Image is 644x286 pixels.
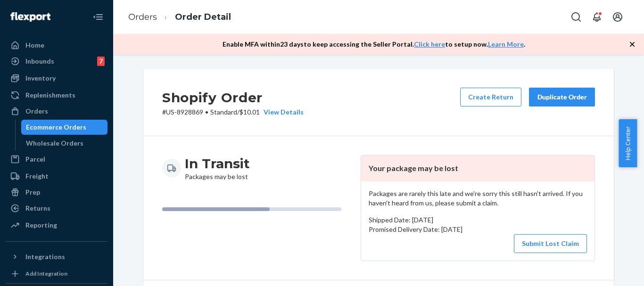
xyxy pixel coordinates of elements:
div: 7 [97,57,105,66]
div: Reporting [25,221,57,230]
div: Inventory [25,74,56,83]
button: Open Search Box [567,8,586,26]
div: Wholesale Orders [26,139,83,148]
div: Packages may be lost [185,155,250,181]
div: Ecommerce Orders [26,123,86,132]
button: View Details [260,107,304,117]
a: Freight [6,169,107,184]
div: Returns [25,204,50,213]
a: Inventory [6,71,107,86]
div: Replenishments [25,90,75,100]
a: Orders [128,12,157,22]
div: Home [25,41,44,50]
span: • [205,108,208,116]
button: Create Return [460,88,521,106]
div: Freight [25,172,49,181]
p: Shipped Date: [DATE] [369,215,587,225]
button: Close Navigation [89,8,107,26]
button: Open account menu [608,8,627,26]
button: Integrations [6,249,107,264]
a: Home [6,38,107,53]
div: Duplicate Order [537,92,587,102]
p: # US-8928869 / $10.01 [162,107,304,117]
button: Help Center [619,119,637,167]
h2: Shopify Order [162,88,304,107]
p: Promised Delivery Date: [DATE] [369,225,587,234]
h3: In Transit [185,155,250,172]
a: Wholesale Orders [21,136,108,151]
p: Packages are rarely this late and we're sorry this still hasn't arrived. If you haven't heard fro... [369,189,587,208]
div: Add Integration [25,270,67,278]
button: Duplicate Order [529,88,595,106]
header: Your package may be lost [361,155,594,181]
iframe: Opens a widget where you can chat to one of our agents [584,258,635,281]
a: Reporting [6,218,107,233]
a: Inbounds7 [6,54,107,69]
a: Parcel [6,152,107,167]
a: Returns [6,201,107,216]
p: Enable MFA within 23 days to keep accessing the Seller Portal. to setup now. . [223,40,525,49]
div: Orders [25,106,48,116]
button: Open notifications [587,8,606,26]
div: Prep [25,188,40,197]
span: Standard [210,108,237,116]
button: Submit Lost Claim [514,234,587,253]
a: Replenishments [6,88,107,103]
div: Inbounds [25,57,54,66]
a: Add Integration [6,268,107,279]
ol: breadcrumbs [121,3,239,31]
a: Order Detail [175,12,231,22]
img: Flexport logo [10,12,50,22]
a: Click here [414,40,445,48]
div: Parcel [25,155,45,164]
div: Integrations [25,252,65,261]
a: Ecommerce Orders [21,120,108,135]
a: Orders [6,104,107,119]
a: Learn More [488,40,524,48]
a: Prep [6,185,107,200]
